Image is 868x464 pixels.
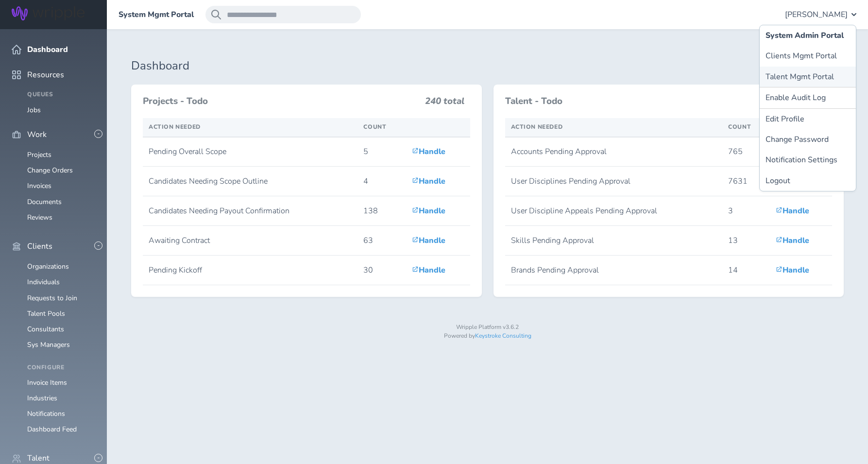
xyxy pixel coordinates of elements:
a: Handle [412,235,445,246]
p: Powered by [131,333,844,340]
td: 63 [357,226,406,256]
a: System Mgmt Portal [119,10,194,19]
td: Brands Pending Approval [505,256,723,285]
td: 13 [722,226,770,256]
a: Dashboard Feed [27,425,77,434]
td: Candidates Needing Payout Confirmation [143,196,357,226]
td: 14 [722,256,770,285]
a: Invoices [27,181,51,190]
a: Change Password [760,129,856,150]
a: Logout [760,171,856,191]
td: Skills Pending Approval [505,226,723,256]
td: 3 [722,196,770,226]
a: Invoice Items [27,378,67,387]
a: Handle [412,176,445,187]
a: Change Orders [27,166,73,175]
td: 765 [722,137,770,167]
td: 138 [357,196,406,226]
td: Pending Kickoff [143,256,357,285]
a: Sys Managers [27,340,70,349]
h3: Talent - Todo [505,96,776,107]
button: - [94,454,102,462]
h3: 240 total [425,96,464,111]
a: System Admin Portal [760,25,856,46]
span: Dashboard [27,45,68,54]
span: Resources [27,70,64,79]
a: Talent Mgmt Portal [760,67,856,87]
td: 4 [357,167,406,196]
td: Awaiting Contract [143,226,357,256]
a: Edit Profile [760,109,856,129]
td: User Disciplines Pending Approval [505,167,723,196]
h4: Configure [27,364,95,371]
a: Projects [27,150,51,159]
h4: Queues [27,91,95,98]
p: Wripple Platform v3.6.2 [131,324,844,331]
a: Notification Settings [760,150,856,170]
button: [PERSON_NAME] [785,6,856,23]
a: Keystroke Consulting [475,332,531,340]
a: Documents [27,197,62,206]
a: Handle [776,235,809,246]
td: 5 [357,137,406,167]
span: Count [363,123,386,131]
td: Accounts Pending Approval [505,137,723,167]
a: Handle [412,206,445,216]
button: - [94,130,102,138]
span: Work [27,130,47,139]
button: Enable Audit Log [760,87,856,108]
td: 7631 [722,167,770,196]
img: Wripple [12,6,85,20]
a: Industries [27,394,57,403]
span: Count [728,123,751,131]
span: Action Needed [511,123,563,131]
a: Reviews [27,213,52,222]
td: Candidates Needing Scope Outline [143,167,357,196]
span: [PERSON_NAME] [785,10,848,19]
span: Talent [27,454,50,463]
a: Consultants [27,325,64,334]
a: Handle [776,265,809,275]
a: Notifications [27,409,65,418]
a: Handle [412,146,445,157]
h3: Projects - Todo [143,96,419,107]
button: - [94,241,102,250]
a: Individuals [27,277,60,287]
span: Action Needed [149,123,201,131]
td: User Discipline Appeals Pending Approval [505,196,723,226]
a: Handle [412,265,445,275]
td: 30 [357,256,406,285]
h1: Dashboard [131,59,844,73]
a: Organizations [27,262,69,271]
a: Talent Pools [27,309,65,318]
td: Pending Overall Scope [143,137,357,167]
a: Clients Mgmt Portal [760,46,856,66]
span: Clients [27,242,52,251]
a: Handle [776,206,809,216]
a: Jobs [27,105,41,115]
a: Requests to Join [27,293,77,303]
